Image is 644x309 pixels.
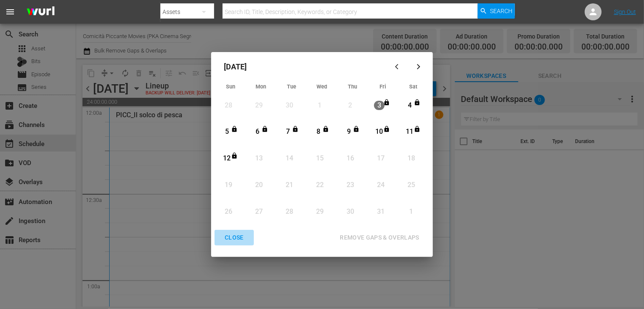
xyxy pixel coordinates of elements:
div: 25 [406,180,416,190]
span: Wed [317,83,328,90]
div: 8 [313,127,324,137]
img: ans4CAIJ8jUAAAAAAAAAAAAAAAAAAAAAAAAgQb4GAAAAAAAAAAAAAAAAAAAAAAAAJMjXAAAAAAAAAAAAAAAAAAAAAAAAgAT5G... [20,2,61,22]
div: 26 [223,207,234,217]
div: 15 [314,154,325,163]
div: 9 [344,127,354,137]
span: Sat [410,83,418,90]
div: 17 [375,154,386,163]
div: 12 [222,154,232,163]
div: 28 [284,207,294,217]
div: 3 [374,101,385,110]
div: 28 [223,101,234,110]
div: 30 [345,207,355,217]
span: Mon [256,83,267,90]
div: 16 [345,154,355,163]
div: 18 [406,154,416,163]
div: 19 [223,180,234,190]
div: [DATE] [215,56,388,77]
div: 21 [284,180,294,190]
div: 24 [375,180,386,190]
div: 31 [375,207,386,217]
div: 27 [253,207,264,217]
button: CLOSE [215,230,254,246]
a: Sign Out [614,8,636,15]
div: 7 [283,127,293,137]
div: 14 [284,154,294,163]
div: 5 [222,127,232,137]
div: 20 [253,180,264,190]
span: Search [490,3,512,19]
div: 2 [345,101,355,110]
div: 11 [405,127,415,137]
div: 29 [253,101,264,110]
div: 10 [374,127,385,137]
span: Tue [287,83,296,90]
div: 1 [406,207,416,217]
div: 13 [253,154,264,163]
div: 30 [284,101,294,110]
span: menu [5,7,15,17]
div: 6 [252,127,263,137]
div: 4 [405,101,415,110]
div: 1 [314,101,325,110]
span: Sun [226,83,235,90]
span: Thu [348,83,357,90]
div: CLOSE [218,232,250,243]
div: 23 [345,180,355,190]
div: 22 [314,180,325,190]
div: 29 [314,207,325,217]
div: Month View [215,81,429,226]
span: Fri [380,83,386,90]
